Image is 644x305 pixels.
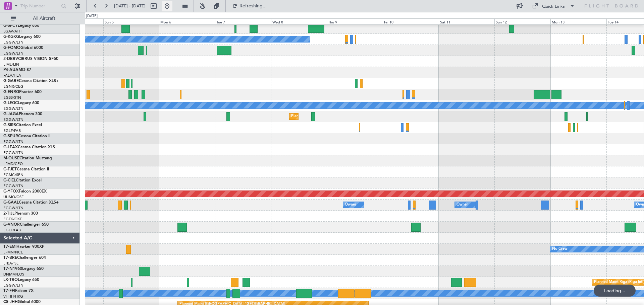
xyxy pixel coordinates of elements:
span: G-YFOX [3,189,19,194]
span: T7-BRE [3,256,17,260]
span: G-CIEL [3,178,16,182]
button: All Aircraft [7,13,73,24]
span: G-SIRS [3,123,16,127]
a: VHHH/HKG [3,294,23,299]
span: G-ENRG [3,90,19,94]
div: Mon 13 [550,18,606,24]
a: EGMC/SEN [3,172,23,177]
a: LFMD/CEQ [3,161,23,166]
a: EGLF/FAB [3,128,21,133]
div: Sun 12 [494,18,550,24]
div: Sat 11 [439,18,495,24]
a: LTBA/ISL [3,261,18,266]
div: No Crew [552,244,568,254]
a: G-SIRSCitation Excel [3,123,42,127]
a: 2-TIJLPhenom 300 [3,212,38,216]
a: EGGW/LTN [3,139,23,144]
div: Mon 6 [159,18,215,24]
span: T7-N1960 [3,267,22,271]
span: G-GAAL [3,201,19,205]
a: EGGW/LTN [3,40,23,45]
a: G-YFOXFalcon 2000EX [3,189,47,194]
div: Thu 9 [327,18,383,24]
span: G-SPUR [3,134,18,138]
a: EGGW/LTN [3,150,23,155]
button: Refreshing... [229,1,269,11]
a: G-SPCYLegacy 650 [3,24,39,28]
a: LX-TROLegacy 650 [3,278,39,282]
a: EGNR/CEG [3,84,23,89]
a: G-VNORChallenger 650 [3,223,49,227]
span: LX-TRO [3,278,18,282]
button: Quick Links [529,1,578,11]
a: G-LEGCLegacy 600 [3,101,39,105]
a: EGGW/LTN [3,106,23,111]
a: G-JAGAPhenom 300 [3,112,42,116]
a: G-GAALCessna Citation XLS+ [3,201,59,205]
span: All Aircraft [17,16,71,21]
span: 2-DBRV [3,57,18,61]
span: G-VNOR [3,223,20,227]
div: Tue 7 [215,18,271,24]
span: M-OUSE [3,156,19,160]
a: T7-EMIHawker 900XP [3,245,44,249]
span: G-KGKG [3,35,19,39]
span: G-JAGA [3,112,19,116]
a: G-GARECessna Citation XLS+ [3,79,59,83]
span: G-FJET [3,167,17,171]
div: Wed 8 [271,18,327,24]
a: G-FJETCessna Citation II [3,167,49,171]
a: T7-FFIFalcon 7X [3,289,34,293]
a: G-FOMOGlobal 6000 [3,46,43,50]
span: P4-AUA [3,68,18,72]
a: DNMM/LOS [3,272,24,277]
div: Owner [345,200,356,210]
span: [DATE] - [DATE] [114,3,146,9]
a: EGGW/LTN [3,183,23,188]
span: Refreshing... [239,4,267,8]
div: Sun 5 [103,18,159,24]
div: Planned Maint [GEOGRAPHIC_DATA] ([GEOGRAPHIC_DATA]) [291,111,397,122]
a: EGGW/LTN [3,51,23,56]
a: T7-N1960Legacy 650 [3,267,44,271]
div: Owner [457,200,468,210]
div: Fri 10 [383,18,439,24]
a: FALA/HLA [3,73,21,78]
a: M-OUSECitation Mustang [3,156,52,160]
a: EGLF/FAB [3,228,21,233]
a: G-KGKGLegacy 600 [3,35,41,39]
a: LFMN/NCE [3,250,23,255]
a: LGAV/ATH [3,29,21,34]
a: P4-AUAMD-87 [3,68,31,72]
span: G-FOMO [3,46,20,50]
a: G-LEAXCessna Citation XLS [3,145,55,149]
span: 2-TIJL [3,212,14,216]
a: 2-DBRVCIRRUS VISION SF50 [3,57,58,61]
span: G-SPCY [3,24,18,28]
a: EGTK/OXF [3,217,22,222]
a: EGGW/LTN [3,117,23,122]
a: LIML/LIN [3,62,19,67]
a: G-ENRGPraetor 600 [3,90,42,94]
span: T7-FFI [3,289,15,293]
span: G-GARE [3,79,19,83]
a: UUMO/OSF [3,195,23,200]
a: G-CIELCitation Excel [3,178,42,182]
span: T7-EMI [3,245,16,249]
div: Quick Links [542,3,565,10]
input: Trip Number [20,1,59,11]
a: EGSS/STN [3,95,21,100]
span: G-LEGC [3,101,18,105]
span: G-LEAX [3,145,18,149]
span: CS-JHH [3,300,18,304]
a: T7-BREChallenger 604 [3,256,46,260]
a: EGGW/LTN [3,283,23,288]
a: CS-JHHGlobal 6000 [3,300,41,304]
a: EGGW/LTN [3,206,23,211]
div: Loading... [594,285,636,297]
div: [DATE] [86,13,98,19]
a: G-SPURCessna Citation II [3,134,50,138]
